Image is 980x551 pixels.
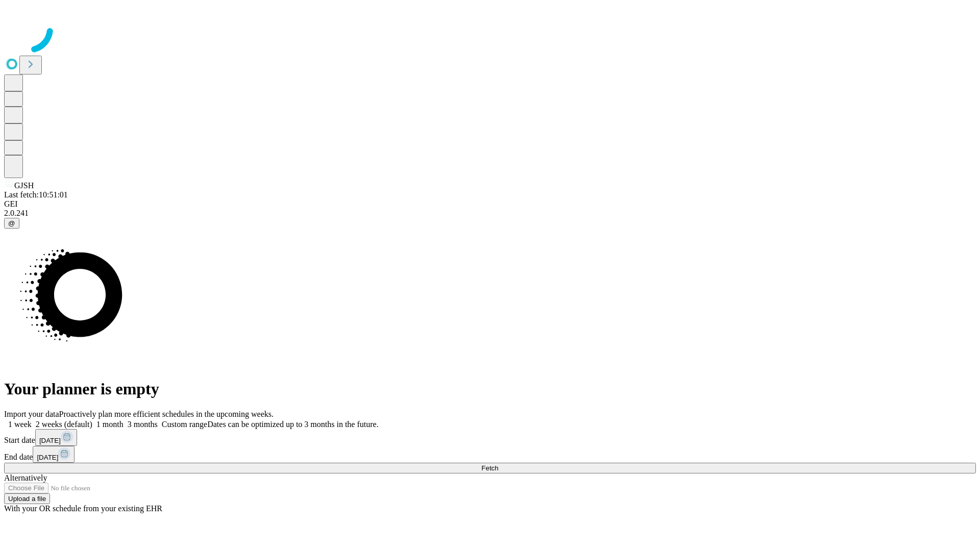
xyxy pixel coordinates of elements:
[4,199,976,209] div: GEI
[4,473,47,482] span: Alternatively
[128,420,158,429] span: 3 months
[4,209,976,218] div: 2.0.241
[33,446,75,463] button: [DATE]
[207,420,378,429] span: Dates can be optimized up to 3 months in the future.
[59,410,274,418] span: Proactively plan more efficient schedules in the upcoming weeks.
[481,464,498,472] span: Fetch
[4,463,976,473] button: Fetch
[4,504,162,513] span: With your OR schedule from your existing EHR
[96,420,124,429] span: 1 month
[36,420,92,429] span: 2 weeks (default)
[162,420,207,429] span: Custom range
[8,219,15,227] span: @
[35,429,77,446] button: [DATE]
[4,190,68,199] span: Last fetch: 10:51:01
[4,410,59,418] span: Import your data
[39,437,61,444] span: [DATE]
[4,380,976,398] h1: Your planner is empty
[4,218,19,229] button: @
[14,181,34,190] span: GJSH
[4,493,50,504] button: Upload a file
[8,420,32,429] span: 1 week
[37,454,58,461] span: [DATE]
[4,429,976,446] div: Start date
[4,446,976,463] div: End date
